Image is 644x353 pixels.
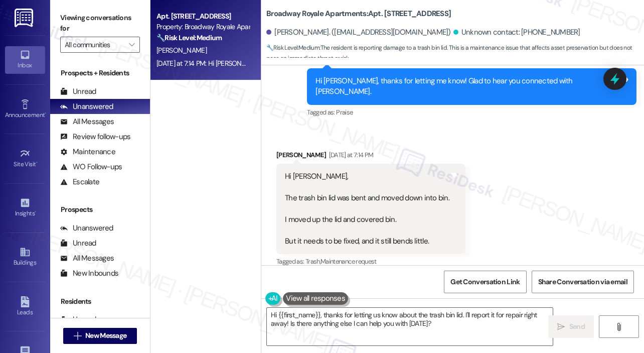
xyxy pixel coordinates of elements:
[305,257,320,266] span: Trash ,
[50,68,150,78] div: Prospects + Residents
[336,108,353,116] span: Praise
[5,46,45,73] a: Inbox
[35,208,36,215] span: •
[276,254,465,269] div: Tagged as:
[276,150,465,164] div: [PERSON_NAME]
[5,194,45,221] a: Insights •
[60,10,140,37] label: Viewing conversations for
[320,257,377,266] span: Maintenance request
[557,323,565,331] i: 
[266,27,451,38] div: [PERSON_NAME]. ([EMAIL_ADDRESS][DOMAIN_NAME])
[266,44,319,52] strong: 🔧 Risk Level: Medium
[60,238,96,249] div: Unread
[60,162,122,172] div: WO Follow-ups
[50,204,150,215] div: Prospects
[60,268,118,279] div: New Inbounds
[60,132,130,142] div: Review follow-ups
[5,145,45,172] a: Site Visit •
[569,321,585,332] span: Send
[615,323,622,331] i: 
[60,314,96,325] div: Unread
[85,330,126,341] span: New Message
[315,76,620,97] div: Hi [PERSON_NAME], thanks for letting me know! Glad to hear you connected with [PERSON_NAME].
[450,277,520,287] span: Get Conversation Link
[156,11,249,22] div: Apt. [STREET_ADDRESS]
[5,293,45,320] a: Leads
[156,46,207,55] span: [PERSON_NAME]
[156,22,249,32] div: Property: Broadway Royale Apartments
[60,101,113,112] div: Unanswered
[532,271,634,293] button: Share Conversation via email
[267,308,553,345] textarea: Hi {{first_name}}, thanks for letting us know about the trash bin lid. I'll report it for repair ...
[156,33,222,42] strong: 🔧 Risk Level: Medium
[50,296,150,307] div: Residents
[60,253,114,264] div: All Messages
[453,27,580,38] div: Unknown contact: [PHONE_NUMBER]
[60,147,115,157] div: Maintenance
[63,328,137,344] button: New Message
[327,150,374,160] div: [DATE] at 7:14 PM
[266,9,451,19] b: Broadway Royale Apartments: Apt. [STREET_ADDRESS]
[538,277,627,287] span: Share Conversation via email
[548,315,594,338] button: Send
[285,171,449,247] div: Hi [PERSON_NAME], The trash bin lid was bent and moved down into bin. I moved up the lid and cove...
[60,223,113,233] div: Unanswered
[60,86,96,97] div: Unread
[36,159,38,166] span: •
[444,271,526,293] button: Get Conversation Link
[266,43,644,64] span: : The resident is reporting damage to a trash bin lid. This is a maintenance issue that affects a...
[45,110,46,117] span: •
[65,37,124,53] input: All communities
[129,41,134,49] i: 
[60,116,114,127] div: All Messages
[74,332,81,340] i: 
[60,177,99,187] div: Escalate
[15,9,35,27] img: ResiDesk Logo
[5,244,45,271] a: Buildings
[307,105,636,120] div: Tagged as:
